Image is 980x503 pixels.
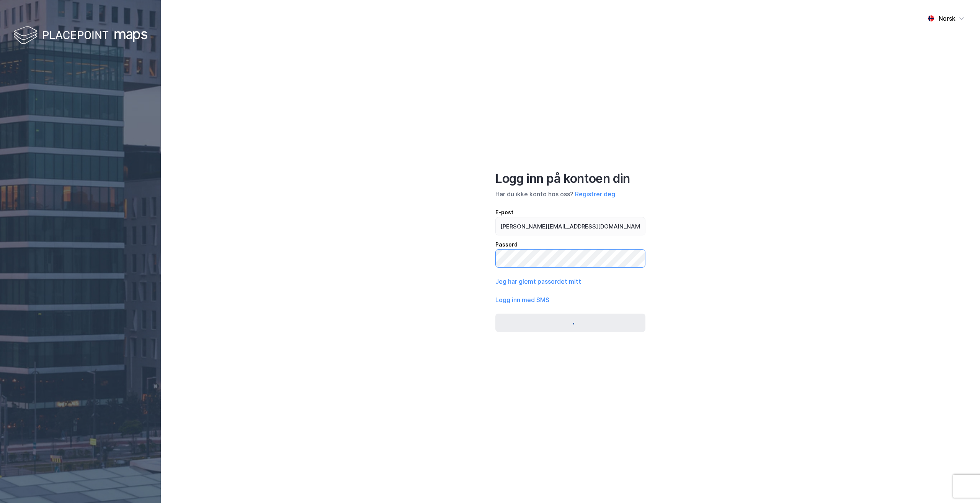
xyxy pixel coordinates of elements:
[495,240,645,249] div: Passord
[575,189,615,199] button: Registrer deg
[13,25,147,47] img: logo-white.f07954bde2210d2a523dddb988cd2aa7.svg
[495,277,581,286] button: Jeg har glemt passordet mitt
[939,14,955,23] div: Norsk
[495,189,645,199] div: Har du ikke konto hos oss?
[495,171,645,186] div: Logg inn på kontoen din
[495,208,645,217] div: E-post
[495,295,549,304] button: Logg inn med SMS
[808,195,980,503] iframe: Chat Widget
